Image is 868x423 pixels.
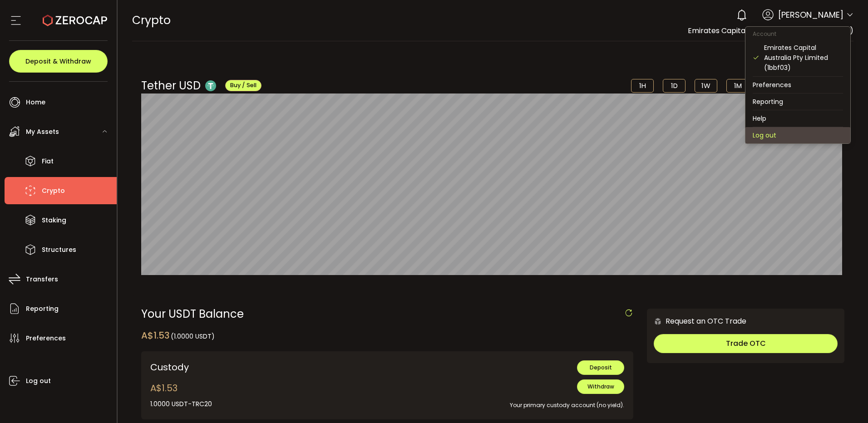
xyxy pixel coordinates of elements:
[171,332,215,341] span: (1.0000 USDT)
[631,79,654,93] li: 1H
[26,332,66,345] span: Preferences
[823,379,868,423] iframe: Chat Widget
[745,110,850,127] li: Help
[726,338,766,349] span: Trade OTC
[590,364,612,371] span: Deposit
[42,184,65,197] span: Crypto
[42,214,66,227] span: Staking
[688,25,853,36] span: Emirates Capital Australia Pty Limited (1bbf03)
[132,12,171,28] span: Crypto
[141,309,634,320] div: Your USDT Balance
[150,399,212,409] div: 1.0000 USDT-TRC20
[230,81,256,89] span: Buy / Sell
[26,374,51,388] span: Log out
[42,243,76,256] span: Structures
[150,381,212,409] div: A$1.53
[745,30,784,38] span: Account
[26,273,58,286] span: Transfers
[9,50,108,73] button: Deposit & Withdraw
[745,93,850,110] li: Reporting
[42,155,54,168] span: Fiat
[25,58,91,64] span: Deposit & Withdraw
[26,125,59,138] span: My Assets
[745,77,850,93] li: Preferences
[141,78,261,93] div: Tether USD
[663,79,686,93] li: 1D
[26,96,45,109] span: Home
[778,9,843,21] span: [PERSON_NAME]
[577,360,624,375] button: Deposit
[647,315,746,327] div: Request an OTC Trade
[353,394,624,410] div: Your primary custody account (no yield).
[141,329,215,342] div: A$1.53
[695,79,717,93] li: 1W
[654,334,838,353] button: Trade OTC
[577,379,624,394] button: Withdraw
[726,79,749,93] li: 1M
[150,360,340,374] div: Custody
[26,302,59,315] span: Reporting
[745,127,850,143] li: Log out
[225,80,261,91] button: Buy / Sell
[764,43,843,73] div: Emirates Capital Australia Pty Limited (1bbf03)
[587,383,614,390] span: Withdraw
[654,317,662,325] img: 6nGpN7MZ9FLuBP83NiajKbTRY4UzlzQtBKtCrLLspmCkSvCZHBKvY3NxgQaT5JnOQREvtQ257bXeeSTueZfAPizblJ+Fe8JwA...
